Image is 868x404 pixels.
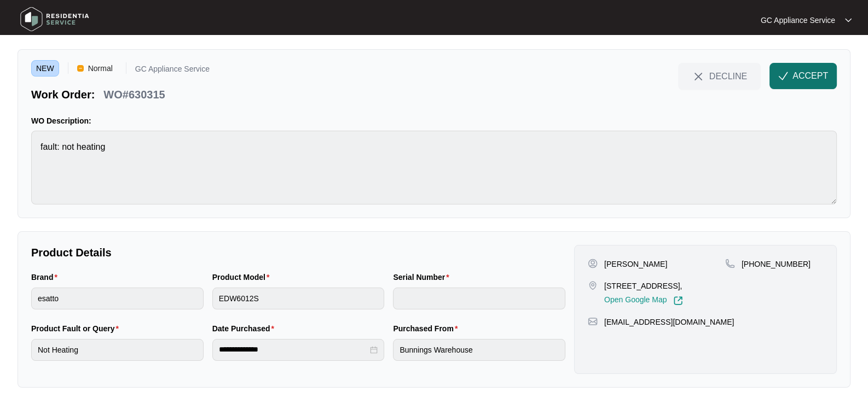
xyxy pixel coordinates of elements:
[742,259,811,270] p: [PHONE_NUMBER]
[212,288,385,309] input: Product Model
[212,272,274,283] label: Product Model
[31,131,837,204] textarea: fault: not heating
[135,65,210,77] p: GC Appliance Service
[31,115,837,126] p: WO Description:
[678,63,761,89] button: close-IconDECLINE
[77,65,84,72] img: Vercel Logo
[31,288,204,309] input: Brand
[588,317,598,326] img: map-pin
[212,323,279,334] label: Date Purchased
[845,17,852,23] img: dropdown arrow
[604,317,734,327] p: [EMAIL_ADDRESS][DOMAIN_NAME]
[778,71,788,81] img: check-Icon
[103,87,165,102] p: WO#630315
[761,15,835,26] p: GC Appliance Service
[31,339,204,361] input: Product Fault or Query
[709,70,747,82] span: DECLINE
[219,344,368,355] input: Date Purchased
[692,70,705,83] img: close-Icon
[31,60,59,77] span: NEW
[31,245,565,260] p: Product Details
[393,339,565,361] input: Purchased From
[393,323,462,334] label: Purchased From
[84,60,117,77] span: Normal
[31,272,62,283] label: Brand
[673,296,683,306] img: Link-External
[604,280,683,291] p: [STREET_ADDRESS],
[393,288,565,309] input: Serial Number
[604,259,667,270] p: [PERSON_NAME]
[31,323,123,334] label: Product Fault or Query
[769,63,837,89] button: check-IconACCEPT
[725,259,735,268] img: map-pin
[31,87,95,102] p: Work Order:
[604,296,683,306] a: Open Google Map
[588,280,598,290] img: map-pin
[393,272,453,283] label: Serial Number
[792,69,828,83] span: ACCEPT
[16,3,93,36] img: residentia service logo
[588,259,598,268] img: user-pin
